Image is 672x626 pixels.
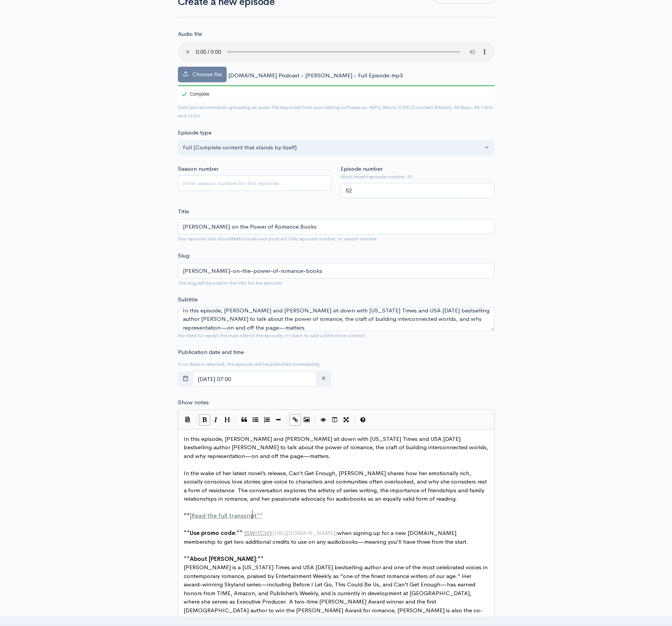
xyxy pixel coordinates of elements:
label: Title [178,207,189,216]
div: 100% [178,85,494,86]
small: No need to repeat the main title of the episode, it's best to add a little more context. [178,332,366,339]
button: Quote [238,414,250,426]
input: What is the episode's title? [178,219,494,235]
small: If no date is selected, the episode will be published immediately. [178,361,321,367]
span: [ [190,512,192,519]
label: Episode type [178,128,211,137]
span: [ [244,529,246,536]
button: toggle [178,371,194,387]
span: [DOMAIN_NAME] Podcast - [PERSON_NAME] - Full Episode.mp3 [228,72,403,79]
button: clear [316,371,331,387]
small: Most recent episode number: 51 [341,173,494,181]
button: Toggle Fullscreen [341,414,352,426]
span: Read the full transcript [192,512,257,519]
label: Season number [178,165,218,173]
div: Full (Complete content that stands by itself) [183,143,483,152]
button: Heading [222,414,233,426]
label: Episode number [341,165,382,173]
button: Full (Complete content that stands by itself) [178,140,494,155]
strong: not [232,235,241,242]
input: title-of-episode [178,263,494,279]
small: The slug will be used in the URL for the episode. [178,280,283,286]
button: Create Link [290,414,301,426]
input: Enter episode number [341,183,494,199]
input: Enter season number for this episode [178,175,332,191]
span: In this episode, [PERSON_NAME] and [PERSON_NAME] sit down with [US_STATE] Times and USA [DATE] be... [184,435,490,459]
i: | [286,416,287,424]
span: In the wake of her latest novel’s release, Can’t Get Enough, [PERSON_NAME] shares how her emotion... [184,469,488,503]
span: ] [269,529,271,536]
label: Slug [178,251,189,260]
i: | [354,416,355,424]
button: Toggle Preview [318,414,329,426]
button: Markdown Guide [357,414,369,426]
div: Complete [182,92,210,96]
i: | [235,416,236,424]
button: Insert Image [301,414,312,426]
label: Audio file [178,30,202,38]
button: Italic [210,414,222,426]
button: Toggle Side by Side [329,414,341,426]
label: Show notes [178,398,209,407]
i: | [196,416,197,424]
button: Insert Show Notes Template [182,413,194,425]
button: Insert Horizontal Line [273,414,284,426]
span: About [PERSON_NAME]: [190,555,258,562]
span: SWITCH [246,529,269,536]
span: when signing up for a new [DOMAIN_NAME] membership to get two additional credits to use on any au... [184,529,468,545]
button: Numbered List [261,414,273,426]
span: Choose file [192,70,222,78]
small: Your episode title should include your podcast title, episode number, or season number. [178,235,378,242]
small: ZenCast recommends uploading an audio file exported from your editing software as: MP3, Mono, CBR... [178,104,493,119]
button: Bold [199,414,210,426]
label: Subtitle [178,295,198,304]
span: [URL][DOMAIN_NAME] [273,529,335,536]
span: ( [271,529,273,536]
button: Generic List [250,414,261,426]
i: | [315,416,315,424]
span: Use promo code: [190,529,237,536]
span: ) [335,529,337,536]
label: Publication date and time [178,348,244,357]
span: [PERSON_NAME] is a [US_STATE] Times and USA [DATE] bestselling author and one of the most celebra... [184,564,489,622]
div: Complete [178,85,211,103]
